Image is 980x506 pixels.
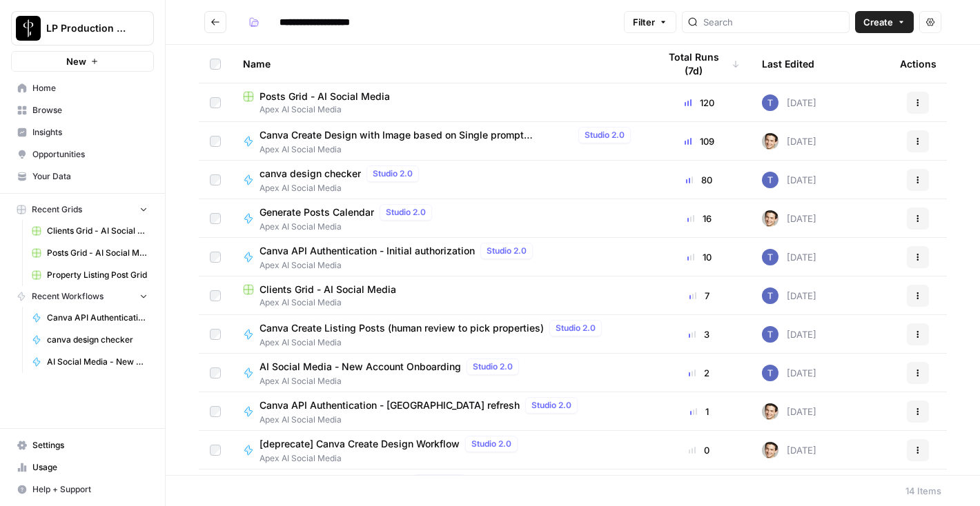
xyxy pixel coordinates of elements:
div: [DATE] [762,172,816,188]
button: New [11,51,154,72]
a: Home [11,77,154,99]
div: [DATE] [762,326,816,343]
span: Apex AI Social Media [259,182,424,194]
img: zkmx57c8078xtaegktstmz0vv5lu [762,326,778,343]
span: Apex AI Social Media [259,452,523,465]
div: 7 [658,289,740,303]
span: Browse [32,104,148,117]
span: New [66,54,86,68]
div: 3 [658,327,740,341]
button: Create [855,11,914,33]
span: Apex AI Social Media [243,103,636,116]
img: LP Production Workloads Logo [16,16,41,41]
div: 109 [658,134,740,148]
a: Website and Social Media AuditStudio 2.0Apex AI Social Media [243,474,636,503]
div: [DATE] [762,210,816,227]
span: Apex AI Social Media [259,143,636,156]
span: Studio 2.0 [531,399,571,412]
a: Canva Create Design with Image based on Single prompt PERSONALIZEDStudio 2.0Apex AI Social Media [243,127,636,156]
span: Your Data [32,170,148,183]
span: Canva Create Listing Posts (human review to pick properties) [259,321,544,335]
div: Last Edited [762,45,814,83]
div: 80 [658,173,740,187]
div: 120 [658,96,740,110]
a: Usage [11,456,154,478]
span: Posts Grid - AI Social Media [259,90,390,103]
a: Canva API Authentication - Initial authorizationStudio 2.0Apex AI Social Media [243,243,636,272]
span: Settings [32,439,148,452]
span: Studio 2.0 [473,361,513,373]
span: Insights [32,126,148,139]
img: zkmx57c8078xtaegktstmz0vv5lu [762,287,778,304]
span: AI Social Media - New Account Onboarding [259,360,461,374]
a: Posts Grid - AI Social MediaApex AI Social Media [243,90,636,116]
img: j7temtklz6amjwtjn5shyeuwpeb0 [762,442,778,458]
img: zkmx57c8078xtaegktstmz0vv5lu [762,249,778,265]
a: Opportunities [11,143,154,165]
span: Recent Grids [32,203,82,216]
span: Studio 2.0 [471,438,511,450]
span: Clients Grid - AI Social Media [47,225,148,237]
span: Create [863,15,893,29]
span: Apex AI Social Media [243,296,636,309]
span: Apex AI Social Media [259,221,438,233]
span: Home [32,82,148,94]
div: 0 [658,443,740,457]
a: canva design checker [26,329,154,351]
div: [DATE] [762,442,816,458]
button: Recent Workflows [11,286,154,307]
a: AI Social Media - New Account OnboardingStudio 2.0Apex AI Social Media [243,358,636,387]
span: Opportunities [32,148,148,161]
span: Studio 2.0 [386,206,426,219]
span: Recent Workflows [32,290,104,303]
a: Generate Posts CalendarStudio 2.0Apex AI Social Media [243,204,636,233]
a: Insights [11,121,154,143]
span: Studio 2.0 [487,245,527,257]
span: Help + Support [32,483,148,496]
a: Clients Grid - AI Social MediaApex AI Social Media [243,283,636,309]
a: Browse [11,99,154,121]
div: [DATE] [762,133,816,150]
img: j7temtklz6amjwtjn5shyeuwpeb0 [762,403,778,420]
div: 2 [658,366,740,380]
span: Canva API Authentication - Initial authorization [259,244,475,258]
span: Studio 2.0 [373,168,413,180]
span: Canva API Authentication - [GEOGRAPHIC_DATA] refresh [259,398,520,412]
div: 14 Items [905,484,941,498]
span: Clients Grid - AI Social Media [259,283,396,296]
a: canva design checkerStudio 2.0Apex AI Social Media [243,165,636,194]
span: Apex AI Social Media [259,375,525,387]
div: [DATE] [762,94,816,111]
a: Canva API Authentication - [GEOGRAPHIC_DATA] refreshStudio 2.0Apex AI Social Media [243,397,636,426]
img: zkmx57c8078xtaegktstmz0vv5lu [762,365,778,381]
span: canva design checker [259,167,361,181]
span: Canva Create Design with Image based on Single prompt PERSONALIZED [259,128,573,142]
div: [DATE] [762,365,816,381]
span: Posts Grid - AI Social Media [47,247,148,259]
a: Clients Grid - AI Social Media [26,220,154,242]
button: Workspace: LP Production Workloads [11,11,154,45]
span: canva design checker [47,334,148,346]
div: 16 [658,212,740,225]
span: Apex AI Social Media [259,414,583,426]
span: [deprecate] Canva Create Design Workflow [259,437,460,451]
span: Usage [32,461,148,474]
input: Search [703,15,843,29]
span: Studio 2.0 [585,129,625,141]
a: Property Listing Post Grid [26,264,154,286]
div: 1 [658,405,740,418]
button: Go back [204,11,226,33]
button: Help + Support [11,478,154,500]
span: Apex AI Social Media [259,259,538,272]
div: Total Runs (7d) [658,45,740,83]
button: Filter [624,11,676,33]
a: Canva Create Listing Posts (human review to pick properties)Studio 2.0Apex AI Social Media [243,320,636,349]
div: [DATE] [762,287,816,304]
span: AI Social Media - New Account Onboarding [47,356,148,368]
div: [DATE] [762,403,816,420]
a: Settings [11,434,154,456]
div: 10 [658,250,740,264]
div: Actions [900,45,937,83]
span: LP Production Workloads [46,21,130,35]
img: zkmx57c8078xtaegktstmz0vv5lu [762,172,778,188]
